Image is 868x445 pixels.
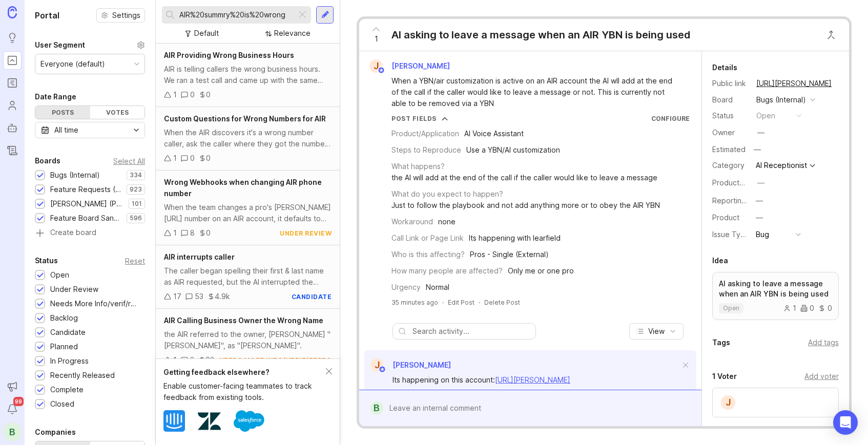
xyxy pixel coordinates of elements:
div: Call Link or Page Link [391,232,464,244]
div: All time [54,124,78,136]
span: 1 [375,33,378,45]
div: Open Intercom Messenger [833,410,858,435]
svg: toggle icon [128,126,144,134]
div: Feature Requests (Internal) [50,184,121,195]
span: AIR Providing Wrong Business Hours [164,51,294,59]
button: Post Fields [391,114,448,123]
label: ProductboardID [712,178,767,187]
div: Product/Application [391,128,459,139]
div: 1 [173,89,177,100]
a: AIR Providing Wrong Business HoursAIR is telling callers the wrong business hours. We ran a test ... [156,44,340,107]
div: Bugs (Internal) [50,169,100,181]
div: When the AIR discovers it's a wrong number caller, ask the caller where they got the number and w... [164,127,332,150]
div: Board [712,94,748,105]
div: 1 Voter [712,370,737,383]
a: AIR Calling Business Owner the Wrong Namethe AIR referred to the owner, [PERSON_NAME] "[PERSON_NA... [156,309,340,372]
div: 0 [206,227,211,239]
label: Reporting Team [712,196,767,205]
p: 923 [130,185,142,194]
div: the AIR referred to the owner, [PERSON_NAME] "[PERSON_NAME]", as "[PERSON_NAME]". [164,329,332,351]
div: 0 [190,153,195,164]
input: Search... [179,9,292,20]
div: Companies [35,426,76,438]
div: Candidate [50,327,86,338]
div: 17 [173,291,181,302]
div: · [479,298,480,307]
div: Posts [35,106,90,119]
div: the AI will add at the end of the call if the caller would like to leave a message [391,172,657,183]
div: Recently Released [50,370,115,381]
div: Open [50,269,69,281]
div: Add tags [808,337,839,348]
a: Create board [35,229,145,238]
div: Votes [90,106,145,119]
div: Its happening on this account: [392,374,680,386]
div: Add voter [804,371,839,382]
a: Custom Questions for Wrong Numbers for AIRWhen the AIR discovers it's a wrong number caller, ask ... [156,107,340,171]
div: Everyone (default) [40,58,105,70]
img: Zendesk logo [198,410,221,433]
div: 53 [195,291,203,302]
button: B [3,422,22,441]
a: 35 minutes ago [391,298,438,307]
div: 98 [205,354,215,366]
div: Tags [712,336,730,349]
span: View [648,326,665,336]
div: 0 [206,89,211,100]
div: Bug [756,229,769,240]
div: How many people are affected? [391,265,503,277]
div: AIR is telling callers the wrong business hours. We ran a test call and came up with the same iss... [164,63,332,86]
div: What do you expect to happen? [391,188,503,200]
div: 0 [206,153,211,164]
div: Default [194,28,219,39]
span: Settings [112,10,140,20]
div: Its happening with learfield [469,232,561,244]
div: Status [35,255,58,267]
p: 334 [130,171,142,179]
div: 0 [190,89,195,100]
div: User Segment [35,39,85,51]
div: Public link [712,78,748,89]
div: Estimated [712,146,746,153]
div: Steps to Reproduce [391,144,461,156]
button: Announcements [3,377,22,396]
a: J[PERSON_NAME] [364,358,451,372]
div: Complete [50,384,84,395]
div: Owner [712,127,748,138]
div: Planned [50,341,78,352]
a: AIR interrupts callerThe caller began spelling their first & last name as AIR requested, but the ... [156,245,340,309]
div: Workaround [391,216,433,227]
a: AI asking to leave a message when an AIR YBN is being usedopen100 [712,272,839,320]
div: Relevance [274,28,311,39]
div: Feature Board Sandbox [DATE] [50,213,121,224]
div: none [438,216,456,227]
div: J [370,358,384,372]
a: [URL][PERSON_NAME] [753,77,835,90]
a: Users [3,96,22,115]
div: 1 [173,153,177,164]
div: — [751,143,764,156]
div: Post Fields [391,114,437,123]
div: Needs More Info/verif/repro [50,298,140,309]
p: AI asking to leave a message when an AIR YBN is being used [719,279,832,299]
button: Settings [96,8,145,23]
div: 1 [173,227,177,239]
div: Urgency [391,282,421,293]
div: Edit Post [448,298,474,307]
div: 1 [783,305,796,312]
a: [URL][PERSON_NAME] [495,375,570,384]
span: Custom Questions for Wrong Numbers for AIR [164,114,326,123]
p: open [723,304,739,312]
div: AI Receptionist [756,162,807,169]
div: Delete Post [484,298,520,307]
div: 2 [190,354,194,366]
img: Canny Home [8,6,17,18]
div: When a YBN/air customization is active on an AIR account the AI wll add at the end of the call if... [391,75,681,109]
div: B [370,401,383,415]
span: Wrong Webhooks when changing AIR phone number [164,178,322,198]
h1: Portal [35,9,59,22]
img: Salesforce logo [234,406,264,436]
div: What happens? [391,161,445,172]
div: — [756,212,763,223]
